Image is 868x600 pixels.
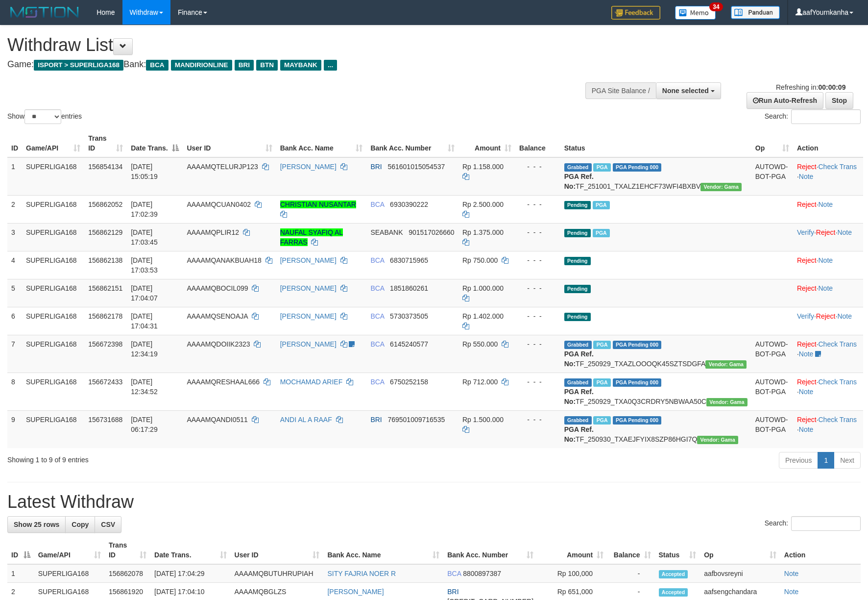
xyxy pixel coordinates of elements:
[818,452,834,469] a: 1
[131,284,158,302] span: [DATE] 17:04:07
[7,223,22,251] td: 3
[611,6,660,20] img: Feedback.jpg
[7,410,22,448] td: 9
[280,340,337,348] a: [PERSON_NAME]
[390,378,428,386] span: Copy 6750252158 to clipboard
[22,157,84,196] td: SUPERLIGA168
[818,416,857,424] a: Check Trans
[7,536,34,564] th: ID: activate to sort column descending
[7,129,22,157] th: ID
[519,200,556,209] div: - - -
[564,416,592,425] span: Grabbed
[705,360,747,369] span: Vendor URL: https://trx31.1velocity.biz
[793,373,863,410] td: · ·
[231,564,324,583] td: AAAAMQBUTUHRUPIAH
[818,340,857,348] a: Check Trans
[519,415,556,425] div: - - -
[564,257,591,265] span: Pending
[22,195,84,223] td: SUPERLIGA168
[797,200,817,208] a: Reject
[709,2,723,11] span: 34
[131,312,158,330] span: [DATE] 17:04:31
[187,163,258,171] span: AAAAMQTELURJP123
[370,200,384,208] span: BCA
[593,229,610,237] span: Marked by aafsengchandara
[662,87,709,95] span: None selected
[797,378,817,386] a: Reject
[131,256,158,274] span: [DATE] 17:03:53
[88,163,122,171] span: 156854134
[462,416,504,424] span: Rp 1.500.000
[564,388,594,405] b: PGA Ref. No:
[613,378,662,387] span: PGA Pending
[280,228,343,246] a: NAUFAL SYAFIQ AL FARRAS
[150,564,230,583] td: [DATE] 17:04:29
[88,200,122,208] span: 156862052
[84,129,127,157] th: Trans ID: activate to sort column ascending
[462,228,504,236] span: Rp 1.375.000
[127,129,183,157] th: Date Trans.: activate to sort column descending
[613,416,662,425] span: PGA Pending
[564,163,592,172] span: Grabbed
[793,129,863,157] th: Action
[613,163,662,172] span: PGA Pending
[731,6,780,19] img: panduan.png
[34,564,105,583] td: SUPERLIGA168
[799,173,814,180] a: Note
[280,256,337,264] a: [PERSON_NAME]
[537,564,607,583] td: Rp 100,000
[776,83,845,91] span: Refreshing in:
[131,200,158,218] span: [DATE] 17:02:39
[834,452,861,469] a: Next
[7,492,861,512] h1: Latest Withdraw
[88,284,122,292] span: 156862151
[751,157,793,196] td: AUTOWD-BOT-PGA
[780,536,861,564] th: Action
[231,536,324,564] th: User ID: activate to sort column ascending
[150,536,230,564] th: Date Trans.: activate to sort column ascending
[765,516,861,531] label: Search:
[784,570,799,577] a: Note
[564,425,594,443] b: PGA Ref. No:
[88,312,122,320] span: 156862178
[793,251,863,279] td: ·
[370,340,384,348] span: BCA
[797,284,817,292] a: Reject
[7,251,22,279] td: 4
[816,228,836,236] a: Reject
[7,564,34,583] td: 1
[793,157,863,196] td: · ·
[22,373,84,410] td: SUPERLIGA168
[7,5,82,20] img: MOTION_logo.png
[458,129,515,157] th: Amount: activate to sort column ascending
[837,312,852,320] a: Note
[818,83,845,91] strong: 00:00:09
[515,129,560,157] th: Balance
[7,335,22,373] td: 7
[443,536,537,564] th: Bank Acc. Number: activate to sort column ascending
[7,109,82,124] label: Show entries
[95,516,121,533] a: CSV
[171,60,232,71] span: MANDIRIONLINE
[88,416,122,424] span: 156731688
[607,564,654,583] td: -
[560,129,751,157] th: Status
[564,350,594,368] b: PGA Ref. No:
[187,416,248,424] span: AAAAMQANDI0511
[390,256,428,264] span: Copy 6830715965 to clipboard
[793,223,863,251] td: · ·
[276,129,367,157] th: Bank Acc. Name: activate to sort column ascending
[797,228,814,236] a: Verify
[825,92,853,109] a: Stop
[593,378,610,387] span: Marked by aafsoycanthlai
[818,284,833,292] a: Note
[7,35,569,55] h1: Withdraw List
[779,452,818,469] a: Previous
[409,228,454,236] span: Copy 901517026660 to clipboard
[324,60,337,71] span: ...
[564,285,591,293] span: Pending
[747,92,823,109] a: Run Auto-Refresh
[837,228,852,236] a: Note
[14,521,59,528] span: Show 25 rows
[390,312,428,320] span: Copy 5730373505 to clipboard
